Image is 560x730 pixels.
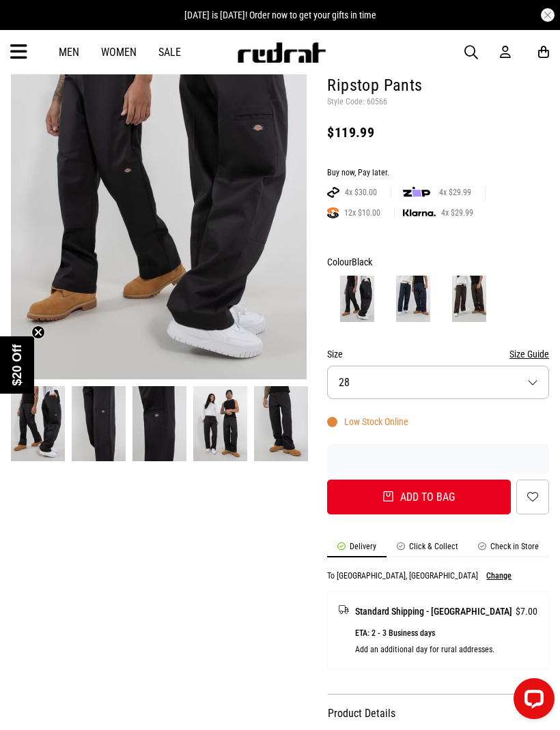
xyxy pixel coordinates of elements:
span: Black [352,257,372,267]
a: Women [101,46,137,59]
li: Click & Collect [387,542,468,557]
span: Standard Shipping - [GEOGRAPHIC_DATA] [355,603,512,619]
img: Redrat logo [236,42,326,63]
span: 4x $30.00 [339,187,382,198]
span: $7.00 [516,603,537,619]
img: Dark Navy [396,276,430,322]
div: Size [327,346,549,362]
img: Dickies Double Knee Cargo Ripstop Pants in Black [254,386,308,461]
span: $20 Off [10,344,24,385]
button: Close teaser [31,325,45,339]
span: 12x $10.00 [339,207,386,218]
img: AFTERPAY [327,187,339,198]
img: Dark Brown [452,276,486,322]
div: $119.99 [327,124,549,141]
img: Dickies Double Knee Cargo Ripstop Pants in Black [11,386,65,461]
iframe: Customer reviews powered by Trustpilot [327,452,549,466]
div: Colour [327,254,549,270]
img: KLARNA [403,209,436,217]
button: 28 [327,366,549,399]
li: Check in Store [468,542,549,557]
span: 4x $29.99 [434,187,477,198]
img: Dickies Double Knee Cargo Ripstop Pants in Black [132,386,186,461]
span: 4x $29.99 [436,207,479,218]
p: ETA: 2 - 3 Business days Add an additional day for rural addresses. [355,625,537,658]
p: Style Code: 60566 [327,97,549,108]
button: Add to bag [327,480,511,514]
span: 28 [339,376,350,389]
img: Dickies Double Knee Cargo Ripstop Pants in Black [193,386,247,461]
a: Men [59,46,79,59]
img: SPLITPAY [327,207,339,218]
iframe: LiveChat chat widget [503,673,560,730]
img: Dickies Double Knee Cargo Ripstop Pants in Black [72,386,126,461]
button: Change [486,571,512,581]
div: Buy now, Pay later. [327,168,549,179]
button: Size Guide [509,346,549,362]
img: Black [340,276,374,322]
div: Low Stock Online [327,416,408,427]
li: Delivery [327,542,387,557]
a: Sale [158,46,181,59]
p: To [GEOGRAPHIC_DATA], [GEOGRAPHIC_DATA] [327,571,478,581]
h1: Dickies Double Knee Cargo Ripstop Pants [327,53,549,97]
img: zip [403,186,430,199]
span: [DATE] is [DATE]! Order now to get your gifts in time [184,10,376,20]
button: Next [8,422,16,423]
